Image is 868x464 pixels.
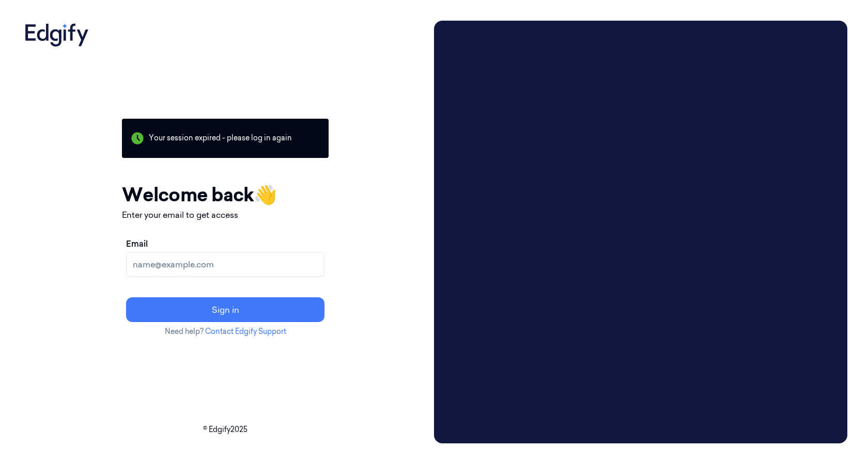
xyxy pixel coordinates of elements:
label: Email [126,237,148,250]
input: name@example.com [126,252,324,277]
div: Your session expired - please log in again [122,119,329,158]
button: Sign in [126,297,324,322]
h1: Welcome back 👋 [122,181,329,209]
p: © Edgify 2025 [21,424,430,435]
p: Enter your email to get access [122,209,329,221]
p: Need help? [122,326,329,337]
a: Contact Edgify Support [205,327,286,336]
